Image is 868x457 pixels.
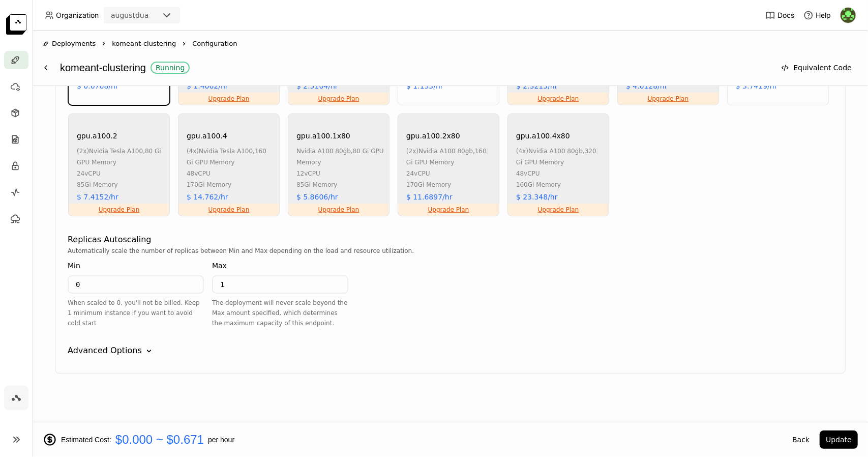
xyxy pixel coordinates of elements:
[296,191,338,203] div: $ 5.8606/hr
[296,148,351,155] span: nvidia a100 80gb
[516,179,604,190] div: 160Gi Memory
[516,191,558,203] div: $ 23.348/hr
[112,39,176,49] span: komeant-clustering
[736,80,777,92] div: $ 3.7419/hr
[803,10,831,20] div: Help
[43,39,96,49] div: Deployments
[77,179,164,190] div: 85Gi Memory
[199,148,253,155] span: nvidia tesla a100
[626,80,668,92] div: $ 4.6128/hr
[841,8,856,23] img: August Dua
[77,191,118,203] div: $ 7.4152/hr
[43,433,782,447] div: Estimated Cost: per hour
[516,80,558,92] div: $ 2.3215/hr
[192,39,237,49] span: Configuration
[99,206,140,214] a: Upgrade Plan
[428,206,469,214] a: Upgrade Plan
[187,80,228,92] div: $ 1.4062/hr
[528,148,583,155] span: nvidia a100 80gb
[43,39,858,49] nav: Breadcrumbs navigation
[187,146,274,168] div: (4x) , 160 Gi GPU Memory
[180,40,188,48] svg: Right
[60,58,770,77] div: komeant-clustering
[775,59,858,77] button: Equivalent Code
[648,95,689,103] a: Upgrade Plan
[406,130,460,141] div: gpu.a100.2x80
[52,39,96,49] span: Deployments
[187,130,227,141] div: gpu.a100.4
[187,179,274,190] div: 170Gi Memory
[777,11,794,20] span: Docs
[406,179,494,190] div: 170Gi Memory
[77,146,164,168] div: (2x) , 80 Gi GPU Memory
[68,260,80,271] div: Min
[765,10,794,20] a: Docs
[6,14,26,35] img: logo
[212,298,348,328] div: The deployment will never scale beyond the Max amount specified, which determines the maximum cap...
[820,431,858,449] button: Update
[68,298,204,328] div: When scaled to 0, you'll not be billed. Keep 1 minimum instance if you want to avoid cold start
[516,146,604,168] div: (4x) , 320 Gi GPU Memory
[187,191,228,203] div: $ 14.762/hr
[68,345,142,357] div: Advanced Options
[111,10,148,20] div: augustdua
[318,95,360,103] a: Upgrade Plan
[516,130,570,141] div: gpu.a100.4x80
[406,168,494,179] div: 24 vCPU
[77,130,117,141] div: gpu.a100.2
[68,246,833,256] div: Automatically scale the number of replicas between Min and Max depending on the load and resource...
[398,113,499,216] div: Upgrade Plangpu.a100.2x80(2x)nvidia a100 80gb,160 Gi GPU Memory24vCPU170Gi Memory$ 11.6897/hr
[144,346,154,356] svg: Down
[68,113,170,216] div: Upgrade Plangpu.a100.2(2x)nvidia tesla a100,80 Gi GPU Memory24vCPU85Gi Memory$ 7.4152/hr
[507,113,609,216] div: Upgrade Plangpu.a100.4x80(4x)nvidia a100 80gb,320 Gi GPU Memory48vCPU160Gi Memory$ 23.348/hr
[418,148,473,155] span: nvidia a100 80gb
[318,206,360,214] a: Upgrade Plan
[187,168,274,179] div: 48 vCPU
[296,146,384,168] div: , 80 Gi GPU Memory
[208,206,250,214] a: Upgrade Plan
[288,113,390,216] div: Upgrade Plangpu.a100.1x80nvidia a100 80gb,80 Gi GPU Memory12vCPU85Gi Memory$ 5.8606/hr
[786,431,816,449] button: Back
[77,168,164,179] div: 24 vCPU
[68,345,833,357] div: Advanced Options
[516,168,604,179] div: 48 vCPU
[296,168,384,179] div: 12 vCPU
[56,11,99,20] span: Organization
[68,234,152,246] div: Replicas Autoscaling
[100,40,108,48] svg: Right
[178,113,280,216] div: Upgrade Plangpu.a100.4(4x)nvidia tesla a100,160 Gi GPU Memory48vCPU170Gi Memory$ 14.762/hr
[538,206,579,214] a: Upgrade Plan
[208,95,250,103] a: Upgrade Plan
[406,191,453,203] div: $ 11.6897/hr
[406,146,494,168] div: (2x) , 160 Gi GPU Memory
[77,80,118,92] div: $ 0.6708/hr
[212,260,227,271] div: Max
[538,95,579,103] a: Upgrade Plan
[296,80,338,92] div: $ 2.5104/hr
[89,148,143,155] span: nvidia tesla a100
[296,130,350,141] div: gpu.a100.1x80
[149,11,151,21] input: Selected augustdua.
[296,179,384,190] div: 85Gi Memory
[406,80,443,92] div: $ 1.133/hr
[816,11,831,20] span: Help
[115,433,204,447] span: $0.000 ~ $0.671
[156,64,185,72] div: Running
